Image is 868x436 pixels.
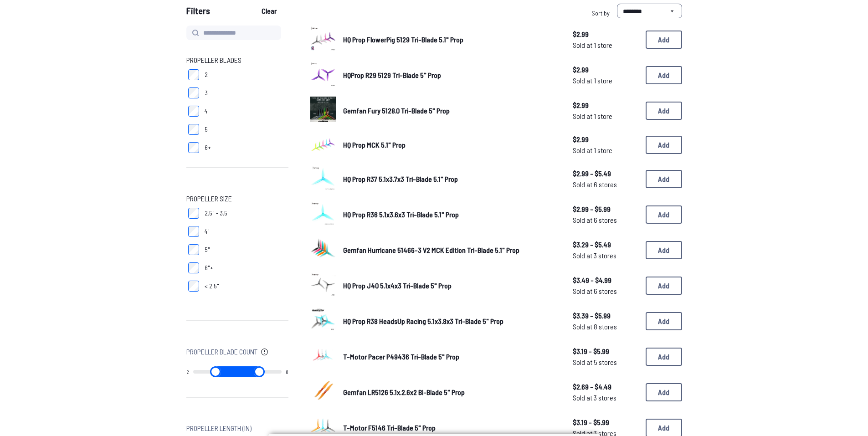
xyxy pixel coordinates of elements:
[646,205,682,224] button: Add
[310,200,336,229] a: image
[573,417,638,428] span: $3.19 - $5.99
[310,343,336,368] img: image
[310,200,336,226] img: image
[573,75,638,86] span: Sold at 1 store
[205,245,210,254] span: 5"
[186,4,210,22] span: Filters
[646,170,682,188] button: Add
[254,4,284,18] button: Clear
[573,40,638,51] span: Sold at 1 store
[573,392,638,403] span: Sold at 3 stores
[343,317,503,325] span: HQ Prop R38 HeadsUp Racing 5.1x3.8x3 Tri-Blade 5" Prop
[646,383,682,401] button: Add
[573,215,638,226] span: Sold at 6 stores
[573,286,638,297] span: Sold at 6 stores
[646,241,682,259] button: Add
[310,236,336,264] a: image
[343,422,558,433] a: T-Motor F5146 Tri-Blade 5" Prop
[343,388,465,396] span: Gemfan LR5126 5.1x.2.6x2 Bi-Blade 5" Prop
[573,29,638,40] span: $2.99
[310,61,336,89] a: image
[591,9,610,17] span: Sort by
[343,246,519,254] span: Gemfan Hurricane 51466-3 V2 MCK Edition Tri-Blade 5.1" Prop
[188,106,199,117] input: 4
[205,70,208,79] span: 2
[310,343,336,371] a: image
[343,71,441,79] span: HQProp R29 5129 Tri-Blade 5" Prop
[205,107,207,116] span: 4
[617,4,682,18] select: Sort by
[188,142,199,153] input: 6+
[343,174,558,185] a: HQ Prop R37 5.1x3.7x3 Tri-Blade 5.1" Prop
[573,357,638,368] span: Sold at 5 stores
[186,55,241,66] span: Propeller Blades
[310,136,336,153] img: image
[573,179,638,190] span: Sold at 6 stores
[205,88,208,97] span: 3
[573,64,638,75] span: $2.99
[343,387,558,398] a: Gemfan LR5126 5.1x.2.6x2 Bi-Blade 5" Prop
[573,239,638,250] span: $3.29 - $5.49
[286,368,288,375] output: 8
[186,368,189,375] output: 2
[646,277,682,295] button: Add
[573,168,638,179] span: $2.99 - $5.49
[646,312,682,330] button: Add
[310,378,336,406] a: image
[205,209,230,218] span: 2.5" - 3.5"
[205,263,213,272] span: 6"+
[343,210,459,219] span: HQ Prop R36 5.1x3.6x3 Tri-Blade 5.1" Prop
[573,100,638,111] span: $2.99
[646,348,682,366] button: Add
[573,321,638,332] span: Sold at 8 stores
[343,34,558,45] a: HQ Prop FlowerPig 5129 Tri-Blade 5.1" Prop
[573,204,638,215] span: $2.99 - $5.99
[188,244,199,255] input: 5"
[188,262,199,273] input: 6"+
[310,272,336,300] a: image
[573,310,638,321] span: $3.39 - $5.99
[310,97,336,125] a: image
[310,307,336,333] img: image
[573,250,638,261] span: Sold at 3 stores
[186,193,232,204] span: Propeller Size
[310,165,336,193] a: image
[310,236,336,262] img: image
[310,26,336,51] img: image
[205,227,210,236] span: 4"
[343,140,406,149] span: HQ Prop MCK 5.1" Prop
[343,174,458,183] span: HQ Prop R37 5.1x3.7x3 Tri-Blade 5.1" Prop
[188,226,199,237] input: 4"
[573,346,638,357] span: $3.19 - $5.99
[343,316,558,327] a: HQ Prop R38 HeadsUp Racing 5.1x3.8x3 Tri-Blade 5" Prop
[646,136,682,154] button: Add
[310,97,336,122] img: image
[188,208,199,219] input: 2.5" - 3.5"
[310,61,336,87] img: image
[573,134,638,145] span: $2.99
[186,346,257,357] span: Propeller Blade Count
[573,275,638,286] span: $3.49 - $4.99
[343,280,558,291] a: HQ Prop J40 5.1x4x3 Tri-Blade 5" Prop
[205,143,211,152] span: 6+
[188,69,199,80] input: 2
[573,145,638,156] span: Sold at 1 store
[310,165,336,190] img: image
[573,111,638,122] span: Sold at 1 store
[205,125,208,134] span: 5
[310,132,336,158] a: image
[343,352,459,361] span: T-Motor Pacer P49436 Tri-Blade 5" Prop
[573,381,638,392] span: $2.69 - $4.49
[186,423,252,434] span: Propeller Length (in)
[343,70,558,81] a: HQProp R29 5129 Tri-Blade 5" Prop
[646,31,682,49] button: Add
[646,66,682,84] button: Add
[188,124,199,135] input: 5
[343,106,450,115] span: Gemfan Fury 5128.0 Tri-Blade 5" Prop
[343,351,558,362] a: T-Motor Pacer P49436 Tri-Blade 5" Prop
[310,26,336,54] a: image
[310,378,336,404] img: image
[343,105,558,116] a: Gemfan Fury 5128.0 Tri-Blade 5" Prop
[310,272,336,297] img: image
[343,423,436,432] span: T-Motor F5146 Tri-Blade 5" Prop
